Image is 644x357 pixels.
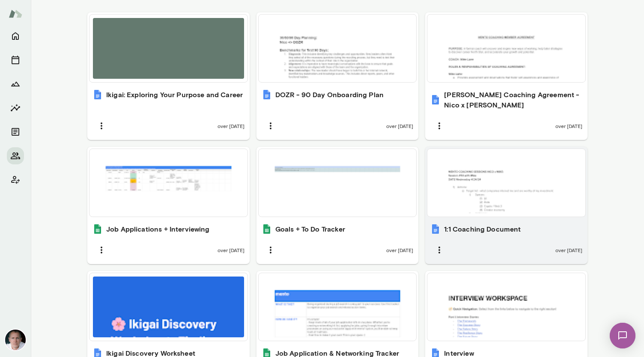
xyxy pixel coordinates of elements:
img: Mento Coaching Agreement - Nico x Mike [430,95,441,105]
button: Sessions [7,51,24,68]
h6: Job Applications + Interviewing [106,224,210,234]
h6: DOZR - 90 Day Onboarding Plan [275,89,384,100]
h6: [PERSON_NAME] Coaching Agreement - Nico x [PERSON_NAME] [444,89,582,110]
img: Ikigai: Exploring Your Purpose and Career [92,89,103,100]
button: Insights [7,99,24,116]
h6: Ikigai: Exploring Your Purpose and Career [106,89,243,100]
img: Goals + To Do Tracker [262,224,272,234]
button: Client app [7,171,24,188]
img: 1:1 Coaching Document [430,224,441,234]
img: Mento [9,6,22,22]
h6: 1:1 Coaching Document [444,224,521,234]
span: over [DATE] [555,247,582,253]
span: over [DATE] [555,122,582,129]
img: Mike Lane [5,330,26,350]
span: over [DATE] [386,247,413,253]
button: Growth Plan [7,75,24,92]
img: Job Applications + Interviewing [92,224,103,234]
h6: Goals + To Do Tracker [275,224,345,234]
button: Home [7,27,24,45]
button: Documents [7,123,24,140]
span: over [DATE] [386,122,413,129]
span: over [DATE] [218,122,244,129]
img: DOZR - 90 Day Onboarding Plan [262,89,272,100]
span: over [DATE] [218,247,244,253]
button: Members [7,147,24,164]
